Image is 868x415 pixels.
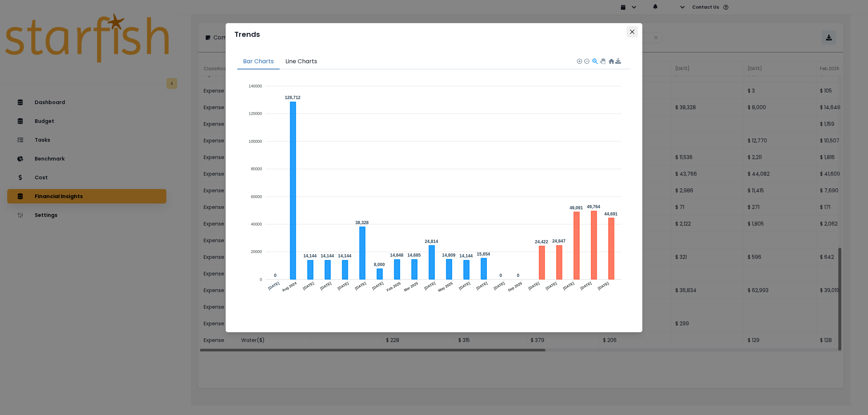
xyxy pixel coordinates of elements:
[608,58,614,64] div: Reset Zoom
[562,281,575,291] tspan: [DATE]
[260,277,262,282] tspan: 0
[386,281,401,292] tspan: Feb 2025
[615,58,621,64] img: download-solid.76f27b67513bc6e4b1a02da61d3a2511.svg
[507,281,523,292] tspan: Sep 2025
[354,281,366,291] tspan: [DATE]
[371,281,384,290] tspan: [DATE]
[281,281,297,292] tspan: Aug 2024
[249,111,262,116] tspan: 120000
[597,281,609,291] tspan: [DATE]
[545,281,557,291] tspan: [DATE]
[237,54,280,69] button: Bar Charts
[251,249,262,254] tspan: 20000
[476,281,488,290] tspan: [DATE]
[226,23,642,46] header: Trends
[615,58,621,64] div: Menu
[337,281,349,291] tspan: [DATE]
[251,194,262,199] tspan: 60000
[251,167,262,171] tspan: 80000
[626,26,638,38] button: Close
[249,139,262,144] tspan: 100000
[580,281,592,290] tspan: [DATE]
[268,281,280,290] tspan: [DATE]
[592,58,598,64] div: Selection Zoom
[576,58,582,63] div: Zoom In
[493,281,505,290] tspan: [DATE]
[403,281,419,292] tspan: Mar 2025
[424,281,436,290] tspan: [DATE]
[584,58,589,63] div: Zoom Out
[251,222,262,226] tspan: 40000
[528,281,540,291] tspan: [DATE]
[302,281,315,291] tspan: [DATE]
[600,59,604,63] div: Panning
[249,84,262,88] tspan: 140000
[437,281,453,292] tspan: May 2025
[280,54,323,69] button: Line Charts
[458,281,471,290] tspan: [DATE]
[320,281,332,291] tspan: [DATE]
